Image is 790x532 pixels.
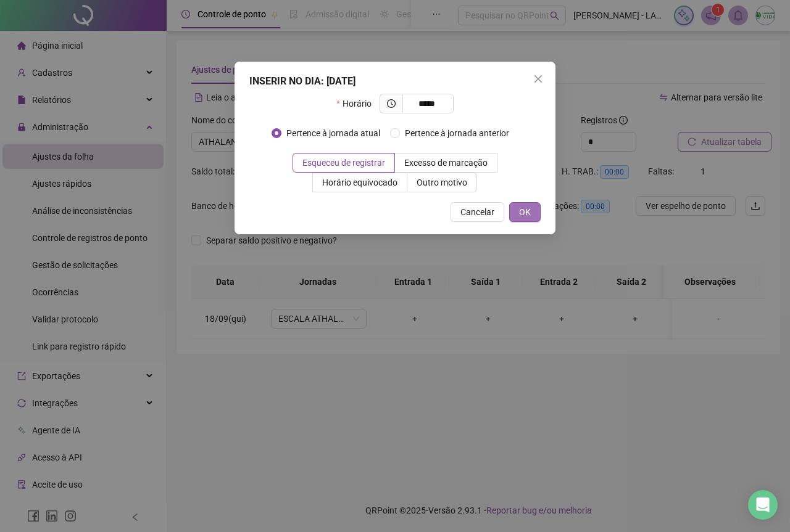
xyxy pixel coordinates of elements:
[400,126,514,140] span: Pertence à jornada anterior
[387,99,396,108] span: clock-circle
[460,205,494,219] span: Cancelar
[528,69,548,89] button: Close
[302,158,385,168] span: Esqueceu de registrar
[748,490,778,520] div: Open Intercom Messenger
[533,74,543,84] span: close
[509,202,541,222] button: OK
[519,205,531,219] span: OK
[281,126,385,140] span: Pertence à jornada atual
[404,158,488,168] span: Excesso de marcação
[322,178,397,187] span: Horário equivocado
[336,94,379,113] label: Horário
[249,74,541,89] div: INSERIR NO DIA : [DATE]
[417,178,467,187] span: Outro motivo
[451,202,504,222] button: Cancelar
